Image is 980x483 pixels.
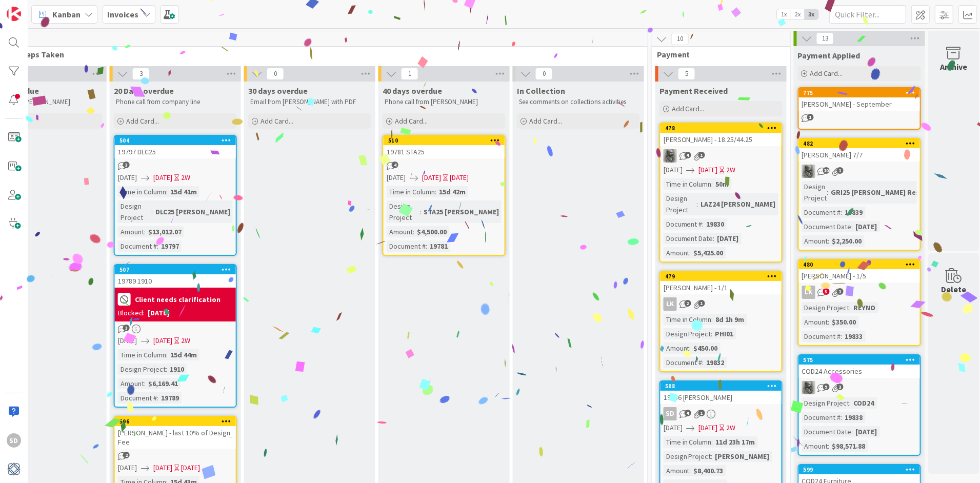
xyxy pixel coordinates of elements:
[659,86,728,96] span: Payment Received
[804,89,920,96] div: 775
[661,272,782,294] div: 479[PERSON_NAME] - 1/1
[661,149,782,163] div: PA
[450,172,469,183] div: [DATE]
[837,288,844,295] span: 1
[661,297,782,311] div: LK
[816,32,834,45] span: 13
[802,235,828,247] div: Amount
[153,206,233,217] div: DLC25 [PERSON_NAME]
[713,178,732,190] div: 50m
[697,198,698,210] span: :
[422,172,441,183] span: [DATE]
[843,331,866,342] div: 19833
[691,343,721,354] div: $450.00
[118,226,144,237] div: Amount
[804,140,920,147] div: 482
[426,240,427,252] span: :
[851,302,878,313] div: REYNO
[116,98,235,106] p: Phone call from company line
[168,186,199,197] div: 15d 41m
[123,162,130,168] span: 3
[664,328,711,339] div: Design Project
[388,137,505,144] div: 510
[853,426,880,437] div: [DATE]
[118,240,157,252] div: Document #
[664,314,712,325] div: Time in Column
[799,260,920,269] div: 480
[799,465,920,474] div: 599
[799,355,920,378] div: 575COD24 Accessories
[698,300,705,307] span: 1
[181,335,190,346] div: 2W
[664,357,703,368] div: Document #
[664,407,677,420] div: SD
[802,331,841,342] div: Document #
[690,465,691,476] span: :
[123,325,130,331] span: 3
[799,381,920,394] div: PA
[436,186,468,197] div: 15d 42m
[419,206,421,217] span: :
[144,378,146,389] span: :
[830,440,868,452] div: $98,571.88
[828,440,830,452] span: :
[691,465,726,476] div: $8,400.73
[802,440,828,452] div: Amount
[153,462,172,473] span: [DATE]
[711,451,713,462] span: :
[829,5,906,24] input: Quick Filter...
[828,235,830,247] span: :
[535,68,553,80] span: 0
[799,88,920,97] div: 775
[248,86,308,96] span: 30 days overdue
[392,162,398,168] span: 4
[837,384,844,390] span: 2
[132,68,150,80] span: 3
[661,381,782,391] div: 508
[151,206,153,217] span: :
[517,86,565,96] span: In Collection
[118,200,151,223] div: Design Project
[699,165,718,175] span: [DATE]
[829,187,923,198] div: GRI25 [PERSON_NAME] Res
[807,114,814,120] span: 1
[712,178,713,190] span: :
[115,417,236,449] div: 506[PERSON_NAME] - last 10% of Design Fee
[401,68,418,80] span: 1
[119,266,236,273] div: 507
[802,207,841,218] div: Document #
[727,422,736,433] div: 2W
[250,98,369,106] p: Email from [PERSON_NAME] with PDF
[118,308,145,318] div: Blocked:
[704,218,727,230] div: 19830
[690,343,691,354] span: :
[841,331,843,342] span: :
[712,314,713,325] span: :
[798,50,861,61] span: Payment Applied
[713,436,758,448] div: 11d 23h 17m
[664,422,683,433] span: [DATE]
[529,116,562,126] span: Add Card...
[698,410,705,416] span: 1
[715,233,742,244] div: [DATE]
[841,412,843,423] span: :
[119,137,236,144] div: 504
[664,247,690,258] div: Amount
[421,206,502,217] div: STA25 [PERSON_NAME]
[385,98,504,106] p: Phone call from [PERSON_NAME]
[799,269,920,283] div: [PERSON_NAME] - 1/5
[114,86,174,96] span: 20 Days overdue
[115,265,236,288] div: 50719789 1910
[383,86,442,96] span: 40 days overdue
[802,165,815,178] img: PA
[777,9,791,19] span: 1x
[146,378,181,389] div: $6,169.41
[799,260,920,283] div: 480[PERSON_NAME] - 1/5
[711,328,713,339] span: :
[384,145,505,158] div: 19781 STA25
[664,465,690,476] div: Amount
[118,378,144,389] div: Amount
[118,462,137,473] span: [DATE]
[115,136,236,158] div: 50419797 DLC25
[661,391,782,404] div: 19786 [PERSON_NAME]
